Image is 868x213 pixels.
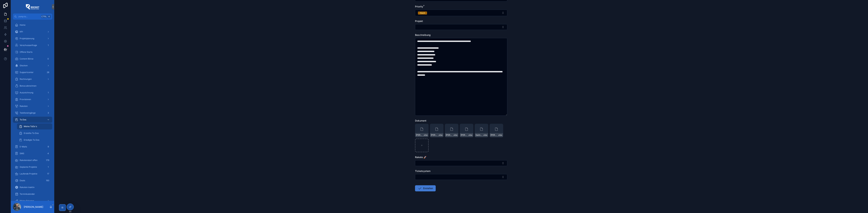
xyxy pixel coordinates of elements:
span: Bonus abrechnen [20,85,36,87]
div: 1 [46,165,50,169]
a: Geplante Projekte1 [13,164,52,170]
button: Select Button [415,174,507,180]
a: SMS4 [13,150,52,157]
a: Erstellte To Dos [17,130,52,136]
span: Erledigte To Dos [24,139,39,141]
span: Laufende Projekte [20,172,37,175]
span: Raketen [20,105,28,108]
div: 9 [46,145,50,149]
span: [PERSON_NAME] [446,134,453,136]
span: KPI [20,30,23,33]
a: KPI [13,29,52,35]
button: Select Button [415,10,507,16]
div: 17 [46,172,50,176]
span: Jump to... [18,15,40,18]
button: Select Button [415,24,507,30]
div: scrollable content [11,20,54,201]
span: Auszeichnung [20,91,33,94]
span: Rakete 🚀 [415,156,426,159]
span: Deals [20,179,25,182]
span: [PERSON_NAME] [490,134,498,136]
div: 0 [46,57,50,61]
a: Deals193 [13,177,52,184]
div: 28 [46,70,50,74]
span: Telefoneingänge [20,112,36,114]
span: Ticketsystem [415,170,430,172]
a: E-Mails9 [13,144,52,150]
span: To Dos [20,118,26,121]
a: Meine Raketen [13,198,52,204]
span: Projekt [415,20,423,22]
a: Home [13,22,52,28]
span: Supportcenter [20,71,34,74]
span: [PERSON_NAME] [431,134,438,136]
span: Vorschussanfrage [20,44,37,47]
a: Laufende Projekte17 [13,171,52,177]
span: Ctrl [41,15,47,18]
div: 179 [45,158,50,162]
span: .xlsx [423,134,428,136]
span: Provisionen [20,98,31,101]
span: Priority [415,5,423,8]
button: Select Button [415,160,507,166]
div: Hoch [420,11,425,15]
a: Auszeichnung1 [13,90,52,96]
span: Glocken [20,64,28,67]
span: Raketenstart offen [20,159,37,162]
span: Meine ToDo´s [24,125,37,128]
span: .xlsx [468,134,472,136]
a: Provisionen [13,96,52,102]
span: Projektplanung [20,37,34,40]
span: Rechnungen [20,78,32,80]
a: Glocken [13,63,52,69]
span: Terminkalender [20,193,35,195]
a: Supportcenter28 [13,69,52,75]
span: Home [20,24,25,26]
a: Raketen [13,103,52,109]
a: Erledigte To Dos [17,137,52,143]
span: .xlsx [453,134,458,136]
span: Beschreibung [415,33,431,36]
span: [PERSON_NAME] [416,134,423,136]
p: [PERSON_NAME] [24,205,43,209]
img: App logo [26,4,39,9]
div: 1 [46,43,50,47]
a: Terminkalender [13,191,52,197]
button: Jump to...CtrlK [13,14,52,20]
div: 4 [46,151,50,156]
span: .xlsx [498,134,502,136]
span: [PERSON_NAME] [461,134,468,136]
span: SMS [20,152,24,155]
a: Projektplanung [13,35,52,42]
a: Rechnungen [13,76,52,82]
a: Telefoneingänge3 [13,110,52,116]
span: Geplante Projekte [20,166,37,168]
span: Raketen inaktiv [20,186,35,189]
span: E-Mails [20,145,27,148]
a: Raketen inaktiv [13,184,52,190]
a: Content Börse0 [13,56,52,62]
span: Erstellte To Dos [24,132,39,135]
span: .xlsx [438,134,443,136]
span: Meine Raketen [20,199,34,202]
span: Content Börse [20,57,33,60]
span: Offene Starts [20,51,32,53]
span: .xlsx [483,134,487,136]
span: Dokument [415,119,426,122]
span: K [48,15,51,18]
a: To Dos [13,117,52,123]
span: Saiman-Talwar SE Komplett [476,134,483,136]
a: Bonus abrechnen [13,83,52,89]
a: Offene Starts [13,49,52,55]
button: Erstellen [415,185,436,191]
a: Meine ToDo´s [17,123,52,129]
a: Raketenstart offen179 [13,157,52,163]
div: 193 [45,179,50,183]
div: 1 [46,91,50,95]
div: 3 [46,111,50,115]
a: Vorschussanfrage1 [13,42,52,48]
